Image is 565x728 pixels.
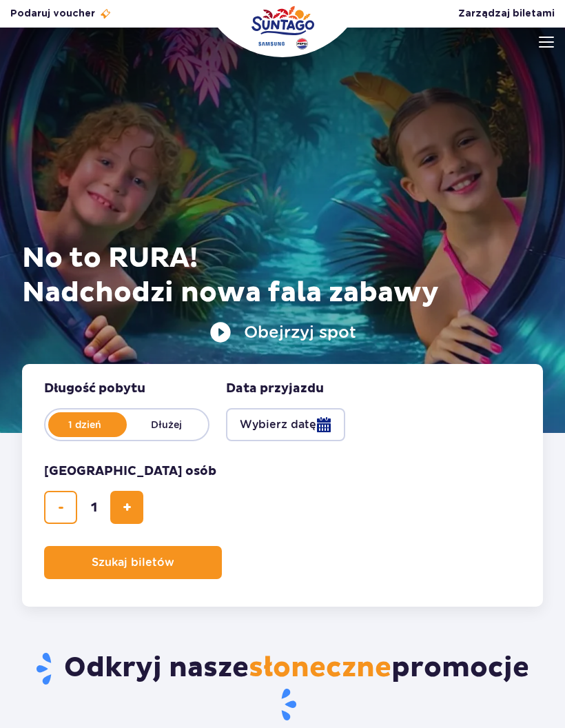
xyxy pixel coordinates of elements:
[539,37,554,48] img: Open menu
[77,491,110,524] input: liczba biletów
[22,241,543,310] h1: No to RURA! Nadchodzi nowa fala zabawy
[110,491,143,524] button: dodaj bilet
[44,546,222,579] button: Szukaj biletów
[44,491,77,524] button: usuń bilet
[458,7,555,21] a: Zarządzaj biletami
[92,556,174,569] span: Szukaj biletów
[209,321,356,343] button: Obejrzyj spot
[10,7,112,21] a: Podaruj voucher
[45,410,124,439] label: 1 dzień
[226,381,324,397] span: Data przyjazdu
[44,463,216,480] span: [GEOGRAPHIC_DATA] osób
[22,364,543,607] form: Planowanie wizyty w Park of Poland
[226,408,345,441] button: Wybierz datę
[10,7,95,21] span: Podaruj voucher
[44,381,145,397] span: Długość pobytu
[127,410,205,439] label: Dłużej
[28,651,537,722] h2: Odkryj nasze promocje
[249,651,391,685] span: słoneczne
